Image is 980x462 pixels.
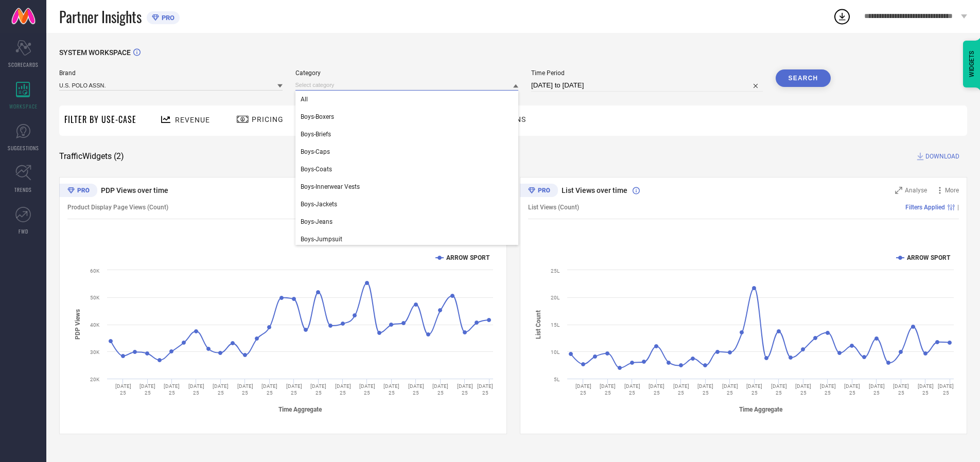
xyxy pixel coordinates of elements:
[188,383,204,396] text: [DATE] 25
[59,48,131,57] span: SYSTEM WORKSPACE
[868,383,884,396] text: [DATE] 25
[335,383,351,396] text: [DATE] 25
[833,7,851,26] div: Open download list
[554,377,560,382] text: 5L
[90,295,100,300] text: 50K
[295,213,519,230] div: Boys-Jeans
[286,383,302,396] text: [DATE] 25
[252,115,284,123] span: Pricing
[575,383,591,396] text: [DATE] 25
[237,383,253,396] text: [DATE] 25
[301,96,308,103] span: All
[925,151,959,162] span: DOWNLOAD
[907,254,951,261] text: ARROW SPORT
[905,187,927,194] span: Analyse
[477,383,493,396] text: [DATE] 25
[383,383,399,396] text: [DATE] 25
[528,204,579,211] span: List Views (Count)
[90,349,100,355] text: 30K
[159,14,174,22] span: PRO
[446,254,490,261] text: ARROW SPORT
[551,268,560,274] text: 25L
[101,186,168,194] span: PDP Views over time
[697,383,713,396] text: [DATE] 25
[301,236,342,243] span: Boys-Jumpsuit
[408,383,424,396] text: [DATE] 25
[739,406,782,413] tspan: Time Aggregate
[175,116,210,124] span: Revenue
[551,295,560,300] text: 20L
[301,201,337,208] span: Boys-Jackets
[301,113,334,120] span: Boys-Boxers
[295,178,519,196] div: Boys-Innerwear Vests
[905,204,945,211] span: Filters Applied
[74,309,81,340] tspan: PDP Views
[520,184,558,199] div: Premium
[295,143,519,161] div: Boys-Caps
[301,218,332,225] span: Boys-Jeans
[8,61,39,68] span: SCORECARDS
[261,383,277,396] text: [DATE] 25
[164,383,180,396] text: [DATE] 25
[295,161,519,178] div: Boys-Coats
[895,187,902,194] svg: Zoom
[59,6,142,27] span: Partner Insights
[115,383,131,396] text: [DATE] 25
[59,69,283,77] span: Brand
[90,268,100,274] text: 60K
[722,383,738,396] text: [DATE] 25
[359,383,375,396] text: [DATE] 25
[139,383,155,396] text: [DATE] 25
[295,196,519,213] div: Boys-Jackets
[14,186,32,193] span: TRENDS
[301,148,330,155] span: Boys-Caps
[819,383,835,396] text: [DATE] 25
[535,310,542,339] tspan: List Count
[844,383,860,396] text: [DATE] 25
[562,186,627,194] span: List Views over time
[432,383,448,396] text: [DATE] 25
[295,108,519,126] div: Boys-Boxers
[59,151,124,162] span: Traffic Widgets ( 2 )
[893,383,909,396] text: [DATE] 25
[64,113,136,126] span: Filter By Use-Case
[295,91,519,108] div: All
[301,183,360,190] span: Boys-Innerwear Vests
[746,383,762,396] text: [DATE] 25
[624,383,640,396] text: [DATE] 25
[531,69,763,77] span: Time Period
[531,79,763,92] input: Select time period
[771,383,786,396] text: [DATE] 25
[551,322,560,328] text: 15L
[59,184,97,199] div: Premium
[457,383,473,396] text: [DATE] 25
[295,230,519,248] div: Boys-Jumpsuit
[938,383,954,396] text: [DATE] 25
[600,383,616,396] text: [DATE] 25
[917,383,933,396] text: [DATE] 25
[295,126,519,143] div: Boys-Briefs
[19,227,28,235] span: FWD
[795,383,811,396] text: [DATE] 25
[213,383,229,396] text: [DATE] 25
[8,144,39,152] span: SUGGESTIONS
[310,383,326,396] text: [DATE] 25
[957,204,959,211] span: |
[649,383,664,396] text: [DATE] 25
[90,322,100,328] text: 40K
[673,383,689,396] text: [DATE] 25
[295,80,519,91] input: Select category
[551,349,560,355] text: 10L
[945,187,959,194] span: More
[9,102,38,110] span: WORKSPACE
[90,377,100,382] text: 20K
[67,204,168,211] span: Product Display Page Views (Count)
[301,166,332,173] span: Boys-Coats
[776,69,831,87] button: Search
[301,131,331,138] span: Boys-Briefs
[278,406,322,413] tspan: Time Aggregate
[295,69,519,77] span: Category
